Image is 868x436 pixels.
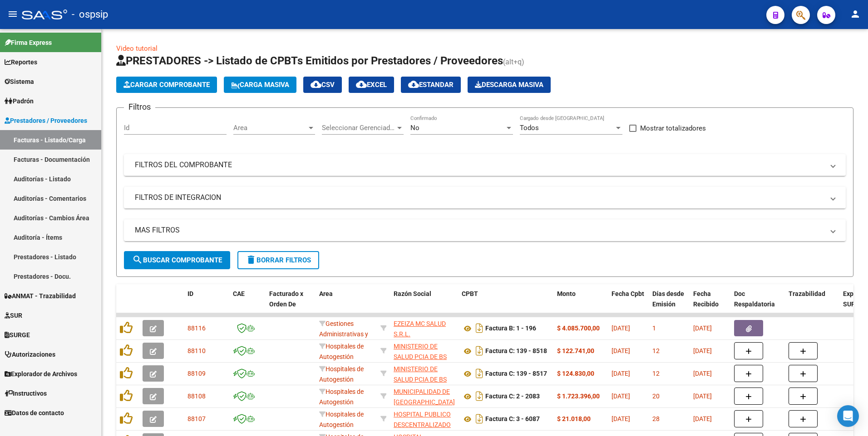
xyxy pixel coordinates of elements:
[394,409,454,428] div: 30709490571
[124,101,155,113] h3: Filtros
[349,77,394,93] button: EXCEL
[652,370,660,377] span: 12
[5,310,22,320] span: SUR
[468,77,551,93] button: Descarga Masiva
[473,412,485,426] i: Descargar documento
[468,77,551,93] app-download-masive: Descarga masiva de comprobantes (adjuntos)
[652,325,656,332] span: 1
[135,193,824,203] mat-panel-title: FILTROS DE INTEGRACION
[311,79,321,90] mat-icon: cloud_download
[72,5,108,24] span: - ospsip
[394,387,454,406] div: 33685075259
[485,348,547,355] strong: Factura C: 139 - 8518
[5,38,52,48] span: Firma Express
[5,388,47,398] span: Instructivos
[730,284,785,324] datatable-header-cell: Doc Respaldatoria
[231,81,289,89] span: Carga Masiva
[356,79,367,90] mat-icon: cloud_download
[184,284,229,324] datatable-header-cell: ID
[612,325,630,332] span: [DATE]
[233,290,245,297] span: CAE
[5,369,77,379] span: Explorador de Archivos
[187,392,206,400] span: 88108
[5,116,87,126] span: Prestadores / Proveedores
[394,343,447,371] span: MINISTERIO DE SALUD PCIA DE BS AS
[789,290,825,297] span: Trazabilidad
[5,349,55,359] span: Autorizaciones
[520,124,539,132] span: Todos
[187,347,206,354] span: 88110
[187,370,206,377] span: 88109
[652,415,660,422] span: 28
[485,370,547,378] strong: Factura C: 139 - 8517
[612,415,630,422] span: [DATE]
[408,81,454,89] span: Estandar
[5,96,34,106] span: Padrón
[473,344,485,358] i: Descargar documento
[473,389,485,403] i: Descargar documento
[485,416,540,423] strong: Factura C: 3 - 6087
[557,290,576,297] span: Monto
[410,124,419,132] span: No
[390,284,458,324] datatable-header-cell: Razón Social
[640,123,706,134] span: Mostrar totalizadores
[5,408,64,418] span: Datos de contacto
[693,370,712,377] span: [DATE]
[132,256,222,264] span: Buscar Comprobante
[322,124,395,132] span: Seleccionar Gerenciador
[5,77,34,87] span: Sistema
[135,160,824,170] mat-panel-title: FILTROS DEL COMPROBANTE
[5,57,37,67] span: Reportes
[394,319,454,338] div: 30718225619
[135,225,824,235] mat-panel-title: MAS FILTROS
[132,254,143,265] mat-icon: search
[693,290,719,308] span: Fecha Recibido
[462,290,478,297] span: CPBT
[608,284,649,324] datatable-header-cell: Fecha Cpbt
[649,284,690,324] datatable-header-cell: Días desde Emisión
[246,254,256,265] mat-icon: delete
[229,284,266,324] datatable-header-cell: CAE
[187,290,193,297] span: ID
[503,58,524,66] span: (alt+q)
[319,365,364,383] span: Hospitales de Autogestión
[5,330,30,340] span: SURGE
[311,81,335,89] span: CSV
[557,325,600,332] strong: $ 4.085.700,00
[557,370,594,377] strong: $ 124.830,00
[356,81,387,89] span: EXCEL
[319,290,333,297] span: Area
[557,415,591,422] strong: $ 21.018,00
[394,365,447,393] span: MINISTERIO DE SALUD PCIA DE BS AS
[557,392,600,400] strong: $ 1.723.396,00
[7,9,18,19] mat-icon: menu
[269,290,303,308] span: Facturado x Orden De
[612,370,630,377] span: [DATE]
[116,44,158,53] a: Video tutorial
[5,291,76,301] span: ANMAT - Trazabilidad
[612,392,630,400] span: [DATE]
[690,284,730,324] datatable-header-cell: Fecha Recibido
[408,79,419,90] mat-icon: cloud_download
[557,347,594,354] strong: $ 122.741,00
[693,415,712,422] span: [DATE]
[394,290,431,297] span: Razón Social
[124,219,846,241] mat-expansion-panel-header: MAS FILTROS
[485,393,540,400] strong: Factura C: 2 - 2083
[485,325,536,332] strong: Factura B: 1 - 196
[124,187,846,208] mat-expansion-panel-header: FILTROS DE INTEGRACION
[652,392,660,400] span: 20
[734,290,775,308] span: Doc Respaldatoria
[394,364,454,383] div: 30626983398
[246,256,311,264] span: Borrar Filtros
[693,347,712,354] span: [DATE]
[124,251,230,269] button: Buscar Comprobante
[116,54,503,67] span: PRESTADORES -> Listado de CPBTs Emitidos por Prestadores / Proveedores
[319,411,364,428] span: Hospitales de Autogestión
[187,415,206,422] span: 88107
[458,284,553,324] datatable-header-cell: CPBT
[303,77,342,93] button: CSV
[394,341,454,360] div: 30626983398
[116,77,217,93] button: Cargar Comprobante
[394,388,455,406] span: MUNICIPALIDAD DE [GEOGRAPHIC_DATA]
